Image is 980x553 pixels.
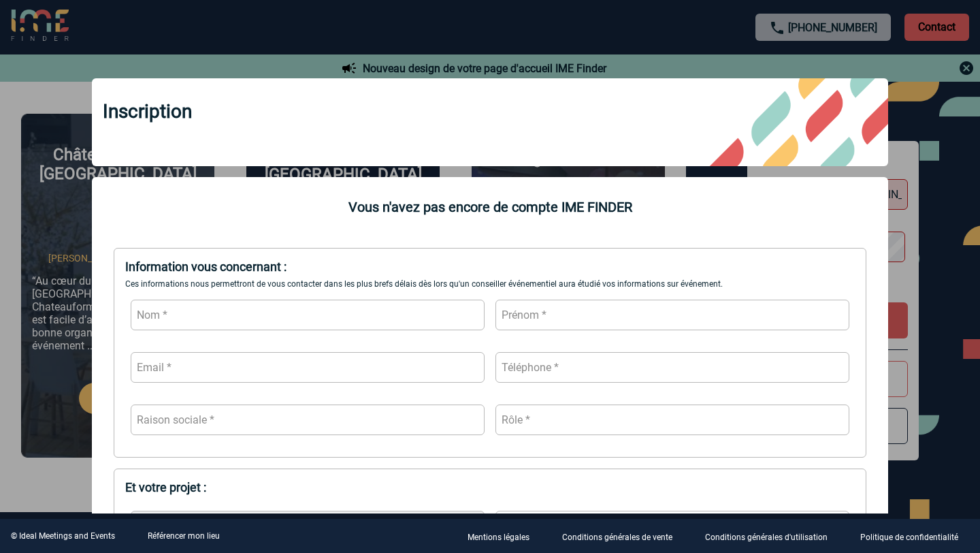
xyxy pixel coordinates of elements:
[125,259,855,274] div: Information vous concernant :
[694,530,849,543] a: Conditions générales d'utilisation
[495,405,849,435] input: Rôle *
[860,533,958,542] p: Politique de confidentialité
[705,533,828,542] p: Conditions générales d'utilisation
[148,531,220,541] a: Référencer mon lieu
[11,531,115,541] div: © Ideal Meetings and Events
[131,405,485,435] input: Raison sociale *
[125,279,855,289] div: Ces informations nous permettront de vous contacter dans les plus brefs délais dès lors qu'un con...
[495,300,849,330] input: Prénom *
[92,199,888,215] div: Vous n'avez pas encore de compte IME FINDER
[562,533,672,542] p: Conditions générales de vente
[468,533,529,542] p: Mentions légales
[457,530,551,543] a: Mentions légales
[131,352,485,383] input: Email *
[849,530,980,543] a: Politique de confidentialité
[551,530,694,543] a: Conditions générales de vente
[125,480,855,494] div: Et votre projet :
[131,300,485,330] input: Nom *
[92,78,888,166] div: Inscription
[495,352,849,383] input: Téléphone *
